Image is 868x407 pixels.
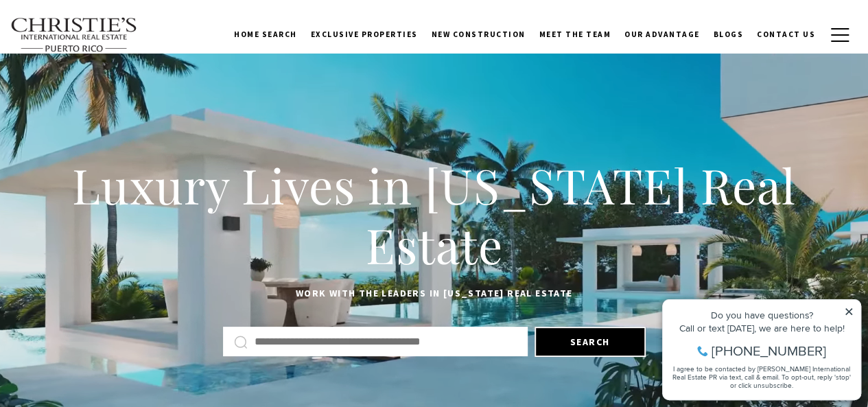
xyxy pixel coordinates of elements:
[34,286,834,302] p: Work with the leaders in [US_STATE] Real Estate
[227,17,304,51] a: Home Search
[17,84,196,111] span: I agree to be contacted by [PERSON_NAME] International Real Estate PR via text, call & email. To ...
[532,17,618,51] a: Meet the Team
[304,17,425,51] a: Exclusive Properties
[535,327,646,357] button: Search
[624,30,700,39] span: Our Advantage
[618,17,707,51] a: Our Advantage
[56,65,171,78] span: [PHONE_NUMBER]
[822,15,858,55] button: button
[714,30,744,39] span: Blogs
[14,44,198,54] div: Call or text [DATE], we are here to help!
[34,155,834,275] h1: Luxury Lives in [US_STATE] Real Estate
[425,17,532,51] a: New Construction
[311,30,418,39] span: Exclusive Properties
[14,31,198,40] div: Do you have questions?
[432,30,526,39] span: New Construction
[707,17,751,51] a: Blogs
[10,17,138,53] img: Christie's International Real Estate text transparent background
[757,30,815,39] span: Contact Us
[255,333,517,351] input: Search by Address, City, or Neighborhood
